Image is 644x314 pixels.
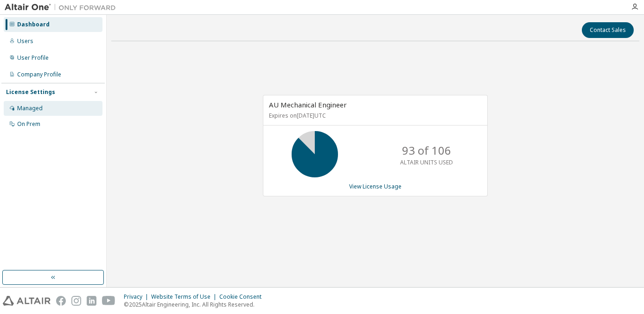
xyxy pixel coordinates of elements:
[400,158,453,166] p: ALTAIR UNITS USED
[17,38,33,45] div: Users
[17,71,61,78] div: Company Profile
[3,296,51,306] img: altair_logo.svg
[124,293,151,301] div: Privacy
[219,293,267,301] div: Cookie Consent
[269,100,347,109] span: AU Mechanical Engineer
[17,105,43,112] div: Managed
[56,296,66,306] img: facebook.svg
[102,296,115,306] img: youtube.svg
[402,143,451,158] p: 93 of 106
[269,112,479,119] p: Expires on [DATE] UTC
[124,301,267,308] p: © 2025 Altair Engineering, Inc. All Rights Reserved.
[87,296,96,306] img: linkedin.svg
[17,54,49,62] div: User Profile
[5,3,121,12] img: Altair One
[71,296,81,306] img: instagram.svg
[582,22,634,38] button: Contact Sales
[17,120,40,128] div: On Prem
[349,182,402,190] a: View License Usage
[6,88,55,96] div: License Settings
[151,293,219,301] div: Website Terms of Use
[17,21,50,28] div: Dashboard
